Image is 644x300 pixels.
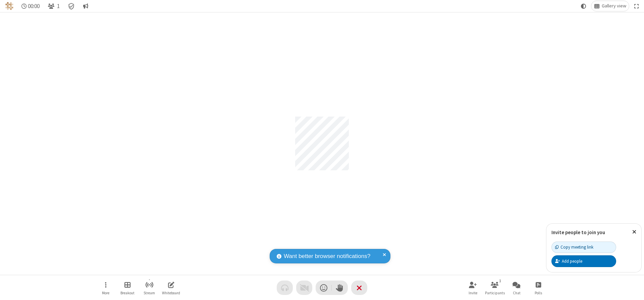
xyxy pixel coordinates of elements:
span: 00:00 [28,3,40,9]
button: End or leave meeting [351,281,367,295]
button: Change layout [591,1,629,11]
button: Open participant list [485,278,505,297]
button: Open participant list [45,1,62,11]
span: Whiteboard [162,291,180,295]
span: Participants [485,291,505,295]
button: Manage Breakout Rooms [117,278,138,297]
div: 1 [497,278,503,284]
button: Open poll [528,278,548,297]
button: Fullscreen [632,1,642,11]
button: Invite participants (Alt+I) [463,278,483,297]
span: Invite [469,291,477,295]
button: Using system theme [578,1,589,11]
button: Close popover [627,224,641,240]
button: Add people [551,255,616,267]
button: Send a reaction [316,281,332,295]
span: 1 [57,3,60,9]
button: Video [296,281,312,295]
button: Open chat [506,278,527,297]
button: Open shared whiteboard [161,278,181,297]
button: Audio problem - check your Internet connection or call by phone [277,281,293,295]
span: More [102,291,109,295]
div: Copy meeting link [555,244,593,250]
button: Open menu [96,278,116,297]
span: Want better browser notifications? [284,252,370,261]
label: Invite people to join you [551,229,605,235]
img: QA Selenium DO NOT DELETE OR CHANGE [5,2,13,10]
span: Gallery view [602,3,626,9]
span: Chat [513,291,521,295]
span: Stream [144,291,155,295]
button: Raise hand [332,281,348,295]
span: Breakout [120,291,135,295]
button: Copy meeting link [551,242,616,253]
button: Conversation [80,1,91,11]
span: Polls [535,291,542,295]
div: Timer [19,1,43,11]
div: Meeting details Encryption enabled [65,1,78,11]
button: Start streaming [139,278,159,297]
